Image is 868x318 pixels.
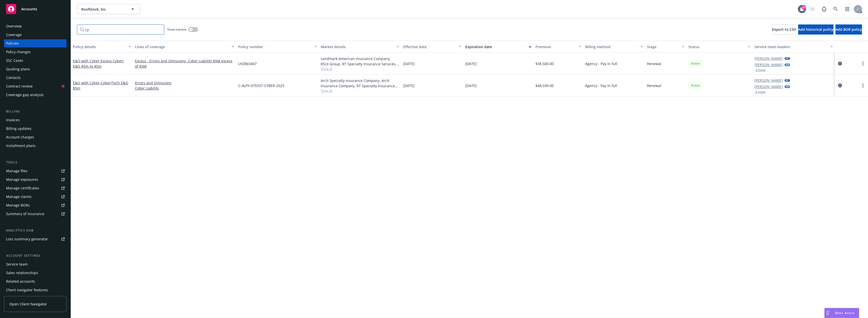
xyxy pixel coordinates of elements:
div: Loss summary generator [6,235,48,243]
button: Lines of coverage [133,41,236,53]
button: Stage [645,41,686,53]
button: Expiration date [463,41,533,53]
button: Effective date [401,41,463,53]
div: Landmark American Insurance Company, RSUI Group, RT Specialty Insurance Services, LLC (RSG Specia... [321,56,399,67]
span: Add historical policy [798,27,833,32]
button: Nova Assist [824,308,859,318]
span: Active [690,61,700,66]
a: Sales relationships [4,269,67,277]
div: Status [688,44,745,49]
a: Excess - Errors and Omissions, Cyber Liability $5M excess of $5M [135,58,234,69]
div: Lines of coverage [135,44,229,49]
div: Policies [6,39,19,47]
div: Premium [535,44,575,49]
span: Export to CSV [772,27,796,32]
button: Premium [533,41,583,53]
a: Client navigator features [4,286,67,294]
div: Client navigator features [6,286,48,294]
div: Tools [4,160,67,165]
a: [PERSON_NAME] [754,56,783,61]
button: Export to CSV [772,24,796,35]
a: Installment plans [4,142,67,150]
span: $48,599.00 [535,83,554,88]
div: Stage [647,44,679,49]
a: Overview [4,22,67,30]
span: Show all [321,67,399,71]
input: Filter by keyword... [77,24,164,35]
div: Service team [6,260,28,268]
span: [DATE] [465,61,477,66]
span: [DATE] [465,83,477,88]
div: Manage BORs [6,201,30,209]
a: more [860,61,866,67]
a: [PERSON_NAME] [754,78,783,83]
div: Billing method [585,44,638,49]
a: Manage claims [4,193,67,201]
div: Arch Specialty Insurance Company, Arch Insurance Company, RT Specialty Insurance Services, LLC (R... [321,78,399,89]
a: Manage BORs [4,201,67,209]
span: LHZ865407 [238,61,257,66]
a: [PERSON_NAME] [754,62,783,67]
a: Service team [4,260,67,268]
button: Roofstock, Inc. [77,4,140,14]
a: Loss summary generator [4,235,67,243]
span: Active [690,83,700,88]
a: Manage files [4,167,67,175]
div: Analytics hub [4,228,67,233]
a: Coverage gap analysis [4,91,67,99]
a: more [860,82,866,89]
a: Policies [4,39,67,47]
a: Accounts [4,2,67,16]
button: 2 more [755,68,766,71]
a: Contract review [4,82,67,90]
a: Start snowing [807,4,818,14]
div: Quoting plans [6,65,30,73]
button: Policy details [71,41,133,53]
div: Coverage [6,31,22,39]
div: Overview [6,22,22,30]
div: Manage certificates [6,184,39,192]
a: E&O with Cyber [73,59,124,69]
span: Accounts [21,7,37,11]
button: Policy number [236,41,319,53]
button: 2 more [755,90,766,93]
div: Manage files [6,167,28,175]
a: circleInformation [837,82,843,89]
a: Billing updates [4,125,67,133]
span: Show inactive [167,27,186,32]
span: Add BOR policy [835,27,862,32]
span: Renewal [647,83,661,88]
a: Report a Bug [819,4,829,14]
a: Contacts [4,74,67,82]
button: Add BOR policy [835,24,862,35]
div: SSC Cases [6,56,23,65]
div: Manage claims [6,193,32,201]
span: C-4LPY-075337-CYBER-2025 [238,83,284,88]
div: Sales relationships [6,269,38,277]
span: Nova Assist [835,311,855,315]
div: Coverage gap analysis [6,91,44,99]
a: E&O with Cyber [73,80,128,91]
span: Roofstock, Inc. [81,7,125,12]
div: Policy details [73,44,125,49]
a: Manage certificates [4,184,67,192]
span: Agency - Pay in full [585,83,617,88]
button: Billing method [583,41,645,53]
a: Search [831,4,841,14]
button: Market details [319,41,401,53]
div: Account settings [4,253,67,258]
a: Account charges [4,133,67,141]
a: circleInformation [837,61,843,67]
button: Status [686,41,752,53]
a: Coverage [4,31,67,39]
span: - Cyber/Tech E&O $5m [73,80,128,91]
span: [DATE] [403,83,415,88]
div: Expiration date [465,44,526,49]
div: Related accounts [6,277,35,285]
span: Manage exposures [4,176,67,184]
span: $38,500.00 [535,61,554,66]
div: Contract review [6,82,33,90]
div: Summary of insurance [6,210,44,218]
a: Invoices [4,116,67,124]
div: 29 [801,5,806,10]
